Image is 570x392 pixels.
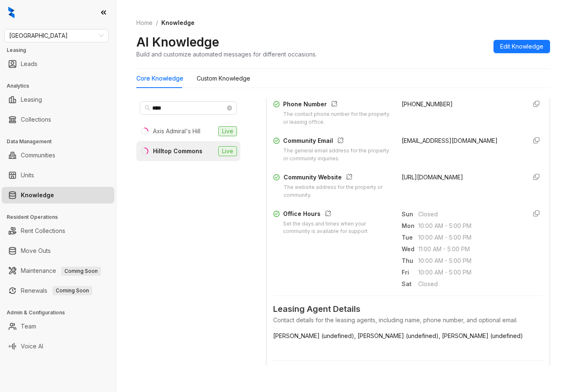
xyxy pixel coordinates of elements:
[2,187,114,203] li: Knowledge
[402,221,418,230] span: Mon
[418,279,520,289] span: Closed
[283,147,392,163] div: The general email address for the property or community inquiries.
[2,56,114,72] li: Leads
[273,316,543,325] div: Contact details for the leasing agents, including name, phone number, and optional email.
[402,245,418,254] span: Wed
[283,100,392,110] div: Phone Number
[7,82,116,90] h3: Analytics
[52,286,92,295] span: Coming Soon
[21,338,43,355] a: Voice AI
[418,256,520,265] span: 10:00 AM - 5:00 PM
[227,105,232,110] span: close-circle
[418,210,520,219] span: Closed
[418,221,520,230] span: 10:00 AM - 5:00 PM
[402,279,418,289] span: Sat
[2,262,114,279] li: Maintenance
[21,91,42,108] a: Leasing
[197,74,250,83] div: Custom Knowledge
[135,18,154,27] a: Home
[145,105,151,111] span: search
[402,233,418,242] span: Tue
[2,318,114,335] li: Team
[500,42,543,51] span: Edit Knowledge
[2,243,114,259] li: Move Outs
[283,209,392,220] div: Office Hours
[136,74,183,83] div: Core Knowledge
[21,318,36,335] a: Team
[153,147,202,156] div: Hilltop Commons
[273,331,543,341] span: [PERSON_NAME] (undefined), [PERSON_NAME] (undefined), [PERSON_NAME] (undefined)
[2,223,114,239] li: Rent Collections
[21,243,51,259] a: Move Outs
[402,100,453,108] span: [PHONE_NUMBER]
[21,282,92,299] a: RenewalsComing Soon
[7,138,116,145] h3: Data Management
[7,309,116,316] h3: Admin & Configurations
[161,19,195,26] span: Knowledge
[21,147,55,164] a: Communities
[21,223,65,239] a: Rent Collections
[284,184,392,199] div: The website address for the property or community.
[402,210,418,219] span: Sun
[21,56,37,72] a: Leads
[21,167,34,184] a: Units
[2,282,114,299] li: Renewals
[402,137,498,144] span: [EMAIL_ADDRESS][DOMAIN_NAME]
[21,111,51,128] a: Collections
[283,136,392,147] div: Community Email
[283,110,392,126] div: The contact phone number for the property or leasing office.
[284,173,392,184] div: Community Website
[418,233,520,242] span: 10:00 AM - 5:00 PM
[402,268,418,277] span: Fri
[8,7,15,18] img: logo
[418,245,520,254] span: 11:00 AM - 5:00 PM
[2,91,114,108] li: Leasing
[418,268,520,277] span: 10:00 AM - 5:00 PM
[402,174,463,181] span: [URL][DOMAIN_NAME]
[156,18,158,27] li: /
[2,111,114,128] li: Collections
[2,338,114,355] li: Voice AI
[2,147,114,164] li: Communities
[283,220,392,236] div: Set the days and times when your community is available for support
[7,213,116,221] h3: Resident Operations
[273,303,543,316] span: Leasing Agent Details
[136,34,219,50] h2: AI Knowledge
[218,126,237,136] span: Live
[2,167,114,184] li: Units
[136,50,317,59] div: Build and customize automated messages for different occasions.
[21,187,54,203] a: Knowledge
[9,29,104,42] span: Fairfield
[7,47,116,54] h3: Leasing
[61,267,101,276] span: Coming Soon
[494,40,550,53] button: Edit Knowledge
[402,256,418,265] span: Thu
[153,127,200,136] div: Axis Admiral's Hill
[218,146,237,156] span: Live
